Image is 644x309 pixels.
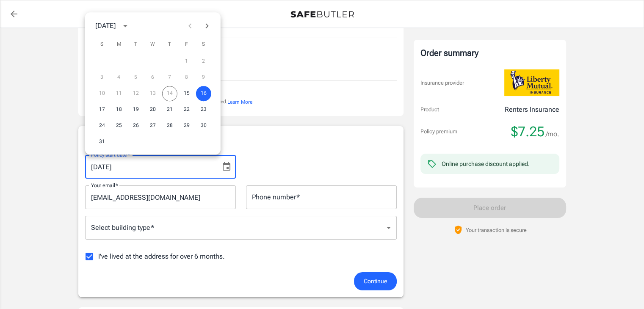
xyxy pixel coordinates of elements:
p: Your transaction is secure [466,226,527,234]
span: /mo. [546,128,559,140]
button: Continue [354,272,397,290]
img: Back to quotes [290,11,354,18]
button: 20 [145,102,160,117]
button: 21 [162,102,177,117]
span: Friday [179,36,194,53]
p: Policy premium [420,127,457,136]
p: Insurance provider [420,79,464,87]
p: Renters Insurance [505,105,559,115]
label: Policy start date [91,151,130,158]
button: 24 [94,118,110,133]
span: Tuesday [128,36,144,53]
p: Product [420,105,439,114]
button: 30 [196,118,211,133]
img: Liberty Mutual [504,69,559,96]
button: Learn More [227,98,252,106]
input: MM/DD/YYYY [85,155,215,179]
button: 26 [128,118,144,133]
button: 29 [179,118,194,133]
button: 31 [94,134,110,149]
span: Continue [364,276,387,287]
button: 16 [196,86,211,101]
input: Enter number [246,185,397,209]
button: 28 [162,118,177,133]
div: [DATE] [95,21,116,31]
button: calendar view is open, switch to year view [118,19,133,33]
span: Sunday [94,36,110,53]
button: 25 [111,118,127,133]
button: Choose date, selected date is Aug 16, 2025 [218,158,235,175]
div: Order summary [420,47,559,59]
input: Enter email [85,185,236,209]
a: back to quotes [6,6,22,22]
button: 18 [111,102,127,117]
button: 17 [94,102,110,117]
button: 22 [179,102,194,117]
span: $7.25 [511,123,544,140]
button: 15 [179,86,194,101]
button: 23 [196,102,211,117]
span: Thursday [162,36,177,53]
div: Online purchase discount applied. [442,160,530,168]
button: Next month [199,17,216,34]
button: 19 [128,102,144,117]
span: Saturday [196,36,211,53]
button: 27 [145,118,160,133]
span: Monday [111,36,127,53]
span: Wednesday [145,36,160,53]
p: Your details [85,133,397,145]
label: Your email [91,182,118,189]
span: I've lived at the address for over 6 months. [98,251,225,262]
